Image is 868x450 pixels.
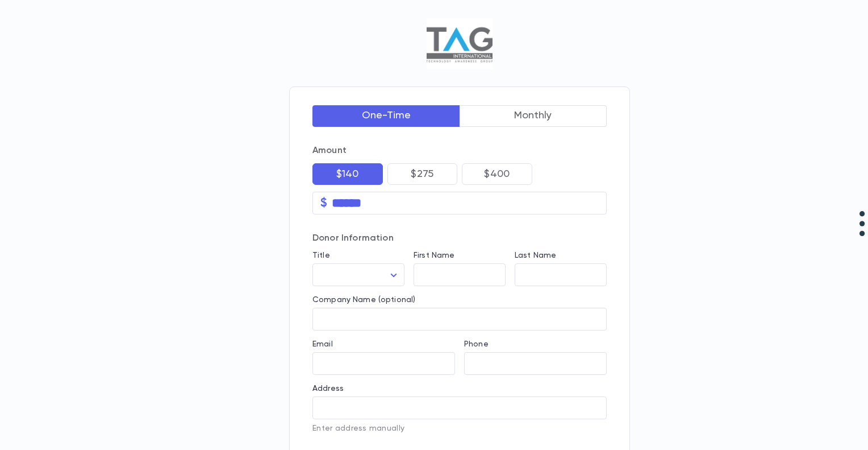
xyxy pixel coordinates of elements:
[387,163,458,185] button: $275
[460,105,607,127] button: Monthly
[411,168,433,180] p: $275
[312,145,607,156] p: Amount
[462,163,532,185] button: $400
[312,295,415,304] label: Company Name (optional)
[312,340,333,349] label: Email
[464,340,489,349] label: Phone
[312,424,607,433] p: Enter address manually
[312,163,383,185] button: $140
[336,168,359,180] p: $140
[427,18,492,69] img: Logo
[312,233,607,244] p: Donor Information
[484,168,510,180] p: $400
[312,384,344,393] label: Address
[312,251,330,260] label: Title
[320,197,327,209] p: $
[515,251,556,260] label: Last Name
[312,264,404,286] div: ​
[312,105,460,127] button: One-Time
[414,251,454,260] label: First Name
